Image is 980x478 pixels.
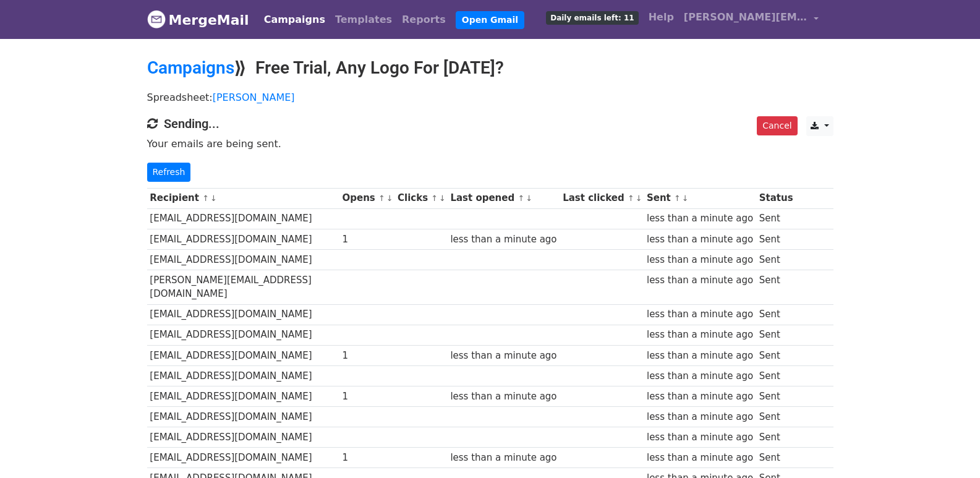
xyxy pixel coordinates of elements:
a: ↑ [202,194,209,203]
td: Sent [756,427,796,448]
td: [EMAIL_ADDRESS][DOMAIN_NAME] [147,386,339,406]
div: 1 [342,451,391,465]
a: Daily emails left: 11 [541,5,643,30]
td: [EMAIL_ADDRESS][DOMAIN_NAME] [147,304,339,325]
td: [EMAIL_ADDRESS][DOMAIN_NAME] [147,345,339,365]
div: 1 [342,233,391,247]
div: 1 [342,390,391,404]
a: Reports [397,7,451,32]
th: Clicks [394,188,447,208]
td: Sent [756,208,796,229]
a: MergeMail [147,7,249,33]
td: Sent [756,229,796,249]
td: [EMAIL_ADDRESS][DOMAIN_NAME] [147,229,339,249]
td: Sent [756,448,796,468]
div: less than a minute ago [450,390,556,404]
a: ↑ [431,194,438,203]
th: Sent [644,188,756,208]
td: [EMAIL_ADDRESS][DOMAIN_NAME] [147,407,339,427]
a: [PERSON_NAME] [213,92,295,103]
a: ↑ [628,194,634,203]
div: less than a minute ago [450,233,556,247]
a: Help [644,5,679,30]
div: 1 [342,349,391,363]
a: [PERSON_NAME][EMAIL_ADDRESS][DOMAIN_NAME] [679,5,824,34]
div: less than a minute ago [647,390,753,404]
a: ↑ [674,194,681,203]
td: Sent [756,304,796,325]
div: less than a minute ago [647,369,753,383]
td: [PERSON_NAME][EMAIL_ADDRESS][DOMAIN_NAME] [147,270,339,304]
a: ↓ [210,194,217,203]
p: Your emails are being sent. [147,137,833,150]
div: less than a minute ago [450,349,556,363]
p: Spreadsheet: [147,91,833,104]
td: Sent [756,365,796,386]
h4: Sending... [147,116,833,131]
td: Sent [756,249,796,270]
td: Sent [756,407,796,427]
a: Refresh [147,163,191,182]
td: [EMAIL_ADDRESS][DOMAIN_NAME] [147,365,339,386]
a: ↓ [526,194,532,203]
div: less than a minute ago [647,211,753,226]
div: less than a minute ago [647,253,753,267]
span: Daily emails left: 11 [546,11,638,25]
th: Recipient [147,188,339,208]
a: Cancel [757,116,797,135]
img: MergeMail logo [147,10,166,28]
td: Sent [756,325,796,345]
td: Sent [756,386,796,406]
th: Opens [339,188,395,208]
div: less than a minute ago [647,307,753,322]
td: Sent [756,270,796,304]
td: [EMAIL_ADDRESS][DOMAIN_NAME] [147,325,339,345]
div: less than a minute ago [647,430,753,445]
a: Templates [330,7,397,32]
td: [EMAIL_ADDRESS][DOMAIN_NAME] [147,249,339,270]
div: less than a minute ago [647,233,753,247]
td: [EMAIL_ADDRESS][DOMAIN_NAME] [147,448,339,468]
a: ↓ [386,194,393,203]
th: Last opened [448,188,560,208]
a: ↓ [439,194,446,203]
th: Last clicked [560,188,644,208]
span: [PERSON_NAME][EMAIL_ADDRESS][DOMAIN_NAME] [684,10,807,25]
h2: ⟫ Free Trial, Any Logo For [DATE]? [147,58,833,79]
td: Sent [756,345,796,365]
th: Status [756,188,796,208]
div: less than a minute ago [647,451,753,465]
a: Campaigns [147,58,234,78]
a: Open Gmail [456,11,524,29]
div: less than a minute ago [647,328,753,342]
td: [EMAIL_ADDRESS][DOMAIN_NAME] [147,208,339,229]
a: ↑ [378,194,385,203]
a: ↓ [636,194,642,203]
a: Campaigns [259,7,330,32]
div: less than a minute ago [647,349,753,363]
div: less than a minute ago [647,410,753,424]
a: ↓ [682,194,689,203]
iframe: Chat Widget [918,419,980,478]
td: [EMAIL_ADDRESS][DOMAIN_NAME] [147,427,339,448]
div: less than a minute ago [647,273,753,288]
a: ↑ [518,194,524,203]
div: less than a minute ago [450,451,556,465]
